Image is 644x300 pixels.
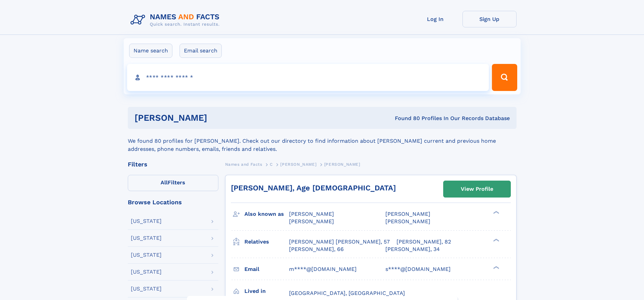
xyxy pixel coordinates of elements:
[131,235,162,241] div: [US_STATE]
[128,11,225,29] img: Logo Names and Facts
[161,179,168,186] span: All
[231,184,396,192] a: [PERSON_NAME], Age [DEMOGRAPHIC_DATA]
[385,246,440,253] a: [PERSON_NAME], 34
[129,44,172,58] label: Name search
[270,160,273,168] a: C
[131,286,162,292] div: [US_STATE]
[385,218,430,225] span: [PERSON_NAME]
[128,199,218,205] div: Browse Locations
[492,238,500,242] div: ❯
[397,238,451,246] a: [PERSON_NAME], 82
[244,236,289,248] h3: Relatives
[461,181,493,197] div: View Profile
[270,162,273,167] span: C
[244,285,289,297] h3: Lived in
[462,11,517,27] a: Sign Up
[324,162,360,167] span: [PERSON_NAME]
[492,265,500,270] div: ❯
[128,129,517,153] div: We found 80 profiles for [PERSON_NAME]. Check out our directory to find information about [PERSON...
[289,290,405,296] span: [GEOGRAPHIC_DATA], [GEOGRAPHIC_DATA]
[408,11,462,27] a: Log In
[128,161,218,167] div: Filters
[131,269,162,275] div: [US_STATE]
[444,181,510,197] a: View Profile
[280,160,316,168] a: [PERSON_NAME]
[131,252,162,258] div: [US_STATE]
[492,210,500,215] div: ❯
[128,175,218,191] label: Filters
[280,162,316,167] span: [PERSON_NAME]
[289,218,334,225] span: [PERSON_NAME]
[301,115,510,122] div: Found 80 Profiles In Our Records Database
[225,160,262,168] a: Names and Facts
[289,246,344,253] a: [PERSON_NAME], 66
[289,211,334,217] span: [PERSON_NAME]
[385,211,430,217] span: [PERSON_NAME]
[289,238,390,246] a: [PERSON_NAME] [PERSON_NAME], 57
[127,64,489,91] input: search input
[131,218,162,224] div: [US_STATE]
[244,263,289,275] h3: Email
[244,208,289,220] h3: Also known as
[135,114,301,122] h1: [PERSON_NAME]
[492,64,517,91] button: Search Button
[180,44,222,58] label: Email search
